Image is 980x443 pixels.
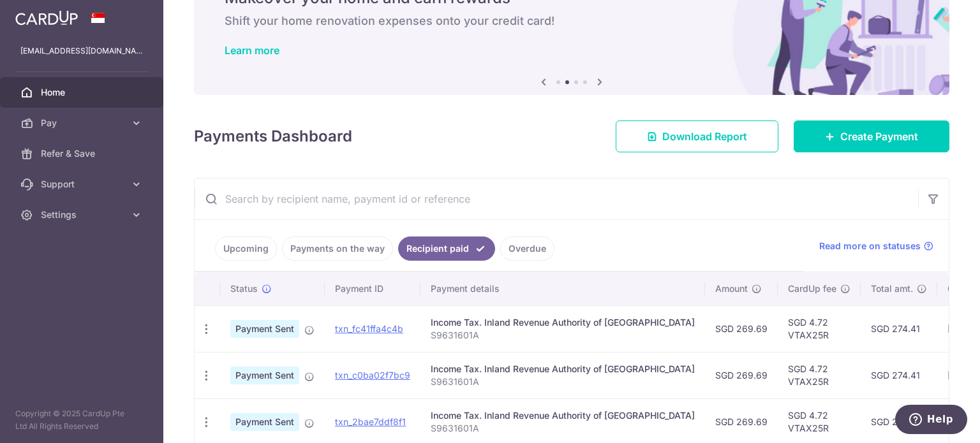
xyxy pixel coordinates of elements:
span: Read more on statuses [819,240,921,252]
th: Payment ID [325,272,420,305]
h6: Shift your home renovation expenses onto your credit card! [225,13,919,29]
a: Payments on the way [282,236,393,261]
span: Refer & Save [41,147,125,160]
a: Overdue [500,236,554,261]
span: Payment Sent [230,367,299,384]
p: S9631601A [431,422,695,435]
h4: Payments Dashboard [194,125,352,148]
td: SGD 4.72 VTAX25R [778,305,861,352]
span: Amount [715,282,748,295]
span: Create Payment [840,129,918,144]
span: Payment Sent [230,413,299,431]
img: CardUp [15,10,78,25]
span: Download Report [662,129,747,144]
span: Status [230,282,258,295]
div: Income Tax. Inland Revenue Authority of [GEOGRAPHIC_DATA] [431,363,695,375]
a: txn_2bae7ddf8f1 [335,416,406,427]
td: SGD 269.69 [705,305,778,352]
a: Recipient paid [398,236,495,261]
td: SGD 274.41 [861,305,937,352]
div: Income Tax. Inland Revenue Authority of [GEOGRAPHIC_DATA] [431,316,695,329]
span: Settings [41,208,125,221]
p: S9631601A [431,329,695,342]
span: Pay [41,117,125,129]
span: Payment Sent [230,320,299,338]
a: Read more on statuses [819,240,933,252]
td: SGD 4.72 VTAX25R [778,352,861,398]
a: Upcoming [215,236,277,261]
p: [EMAIL_ADDRESS][DOMAIN_NAME] [20,45,143,57]
iframe: Opens a widget where you can find more information [895,405,967,437]
a: txn_c0ba02f7bc9 [335,370,410,381]
th: Payment details [420,272,705,305]
input: Search by recipient name, payment id or reference [195,178,918,219]
a: Learn more [225,44,279,57]
td: SGD 274.41 [861,352,937,398]
span: Support [41,178,125,191]
span: Home [41,86,125,99]
a: Download Report [616,120,778,152]
a: Create Payment [794,120,949,152]
span: CardUp fee [788,282,836,295]
td: SGD 269.69 [705,352,778,398]
div: Income Tax. Inland Revenue Authority of [GEOGRAPHIC_DATA] [431,409,695,422]
p: S9631601A [431,375,695,388]
span: Total amt. [871,282,913,295]
a: txn_fc41ffa4c4b [335,323,403,334]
